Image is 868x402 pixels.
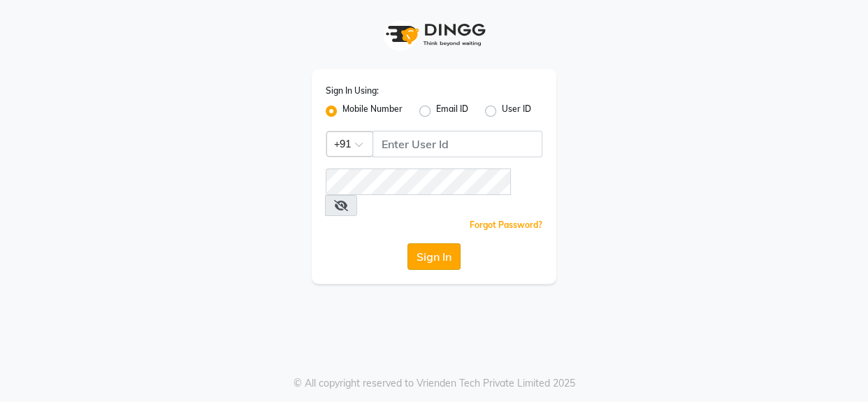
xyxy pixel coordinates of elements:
input: Username [372,131,542,157]
label: User ID [502,103,531,120]
label: Email ID [436,103,468,120]
label: Sign In Using: [326,85,379,97]
label: Mobile Number [342,103,403,120]
button: Sign In [407,243,461,270]
img: logo1.svg [378,14,490,55]
a: Forgot Password? [470,220,542,230]
input: Username [326,168,511,195]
